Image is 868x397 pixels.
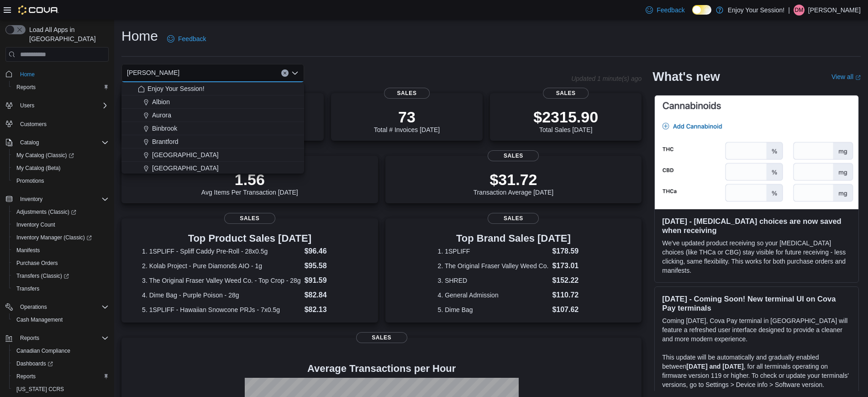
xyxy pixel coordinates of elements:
[662,316,851,344] p: Coming [DATE], Cova Pay terminal in [GEOGRAPHIC_DATA] will feature a refreshed user interface des...
[16,194,46,205] button: Inventory
[129,363,634,374] h4: Average Transactions per Hour
[9,344,112,357] button: Canadian Compliance
[152,137,179,146] span: Brantford
[438,247,549,256] dt: 1. 1SPLIFF
[16,386,64,393] span: [US_STATE] CCRS
[2,332,112,344] button: Reports
[13,150,109,161] span: My Catalog (Classic)
[9,257,112,270] button: Purchase Orders
[16,302,51,312] button: Operations
[13,232,95,243] a: Inventory Manager (Classic)
[13,258,109,269] span: Purchase Orders
[552,260,589,271] dd: $173.01
[13,175,48,186] a: Promotions
[13,358,57,369] a: Dashboards
[142,291,301,300] dt: 4. Dime Bag - Purple Poison - 28g
[9,313,112,326] button: Cash Management
[438,233,589,244] h3: Top Brand Sales [DATE]
[788,5,790,16] p: |
[16,177,44,185] span: Promotions
[13,245,43,256] a: Manifests
[281,69,289,77] button: Clear input
[16,119,50,130] a: Customers
[552,290,589,301] dd: $110.72
[374,108,440,133] div: Total # Invoices [DATE]
[16,373,36,380] span: Reports
[9,81,112,94] button: Reports
[305,304,358,315] dd: $82.13
[2,136,112,149] button: Catalog
[201,170,298,189] p: 1.56
[305,260,358,271] dd: $95.58
[16,84,36,91] span: Reports
[13,270,73,281] a: Transfers (Classic)
[121,135,304,148] button: Brantford
[16,118,109,130] span: Customers
[152,97,170,106] span: Albion
[13,82,109,93] span: Reports
[9,231,112,244] a: Inventory Manager (Classic)
[2,99,112,112] button: Users
[152,124,177,133] span: Binbrook
[121,95,304,109] button: Albion
[13,175,109,186] span: Promotions
[142,305,301,314] dt: 5. 1SPLIFF - Hawaiian Snowcone PRJs - 7x0.5g
[488,150,539,161] span: Sales
[571,75,642,82] p: Updated 1 minute(s) ago
[16,152,74,159] span: My Catalog (Classic)
[13,371,39,382] a: Reports
[2,117,112,131] button: Customers
[142,247,301,256] dt: 1. 1SPLIFF - Spliff Caddy Pre-Roll - 28x0.5g
[152,164,219,173] span: [GEOGRAPHIC_DATA]
[686,363,743,370] strong: [DATE] and [DATE]
[533,108,598,126] p: $2315.90
[18,5,59,15] img: Cova
[20,102,34,109] span: Users
[16,347,70,355] span: Canadian Compliance
[13,163,64,174] a: My Catalog (Beta)
[9,357,112,370] a: Dashboards
[20,334,39,342] span: Reports
[13,283,109,294] span: Transfers
[305,246,358,257] dd: $96.46
[13,258,62,269] a: Purchase Orders
[13,219,109,230] span: Inventory Count
[163,30,210,48] a: Feedback
[16,100,109,111] span: Users
[438,305,549,314] dt: 5. Dime Bag
[13,371,109,382] span: Reports
[13,163,109,174] span: My Catalog (Beta)
[808,5,861,16] p: [PERSON_NAME]
[305,275,358,286] dd: $91.59
[9,270,112,282] a: Transfers (Classic)
[201,170,298,196] div: Avg Items Per Transaction [DATE]
[473,170,554,189] p: $31.72
[20,303,47,311] span: Operations
[2,193,112,206] button: Inventory
[224,213,275,224] span: Sales
[9,149,112,162] a: My Catalog (Classic)
[26,25,109,43] span: Load All Apps in [GEOGRAPHIC_DATA]
[488,213,539,224] span: Sales
[16,333,109,344] span: Reports
[13,82,39,93] a: Reports
[438,276,549,285] dt: 3. SHRED
[152,111,171,120] span: Aurora
[9,175,112,187] button: Promotions
[16,234,92,241] span: Inventory Manager (Classic)
[20,71,35,78] span: Home
[121,82,304,95] button: Enjoy Your Session!
[9,218,112,231] button: Inventory Count
[552,246,589,257] dd: $178.59
[543,88,589,99] span: Sales
[16,137,42,148] button: Catalog
[692,5,711,15] input: Dark Mode
[374,108,440,126] p: 73
[127,67,179,78] span: [PERSON_NAME]
[20,196,42,203] span: Inventory
[305,290,358,301] dd: $82.84
[13,345,74,356] a: Canadian Compliance
[16,68,109,79] span: Home
[13,150,78,161] a: My Catalog (Classic)
[13,345,109,356] span: Canadian Compliance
